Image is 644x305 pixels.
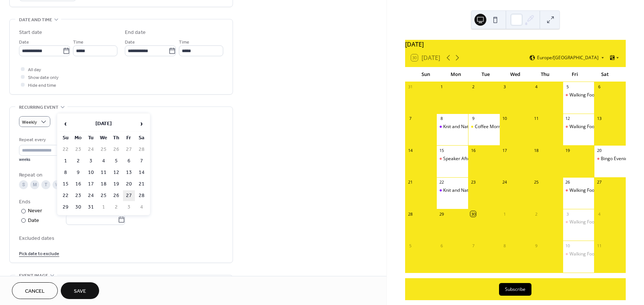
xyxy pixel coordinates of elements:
td: 12 [110,167,122,178]
td: 28 [136,144,148,155]
td: 11 [98,167,110,178]
span: Time [73,38,83,46]
span: Date and time [19,16,52,24]
div: 20 [596,147,602,153]
span: Hide end time [28,82,56,89]
div: T [41,180,50,189]
div: 11 [596,243,602,248]
div: Date [28,216,125,225]
td: 26 [110,190,122,201]
th: Mo [72,133,84,143]
div: 14 [407,147,413,153]
div: Walking Football [569,124,603,130]
div: 29 [439,211,444,217]
td: 4 [136,202,148,213]
div: 22 [439,179,444,185]
td: 17 [85,179,97,190]
div: S [19,180,28,189]
th: We [98,133,110,143]
div: 25 [533,179,539,185]
div: Sun [411,67,441,82]
div: Ends [19,198,222,206]
td: 22 [60,190,72,201]
div: 6 [596,84,602,90]
td: 27 [123,190,135,201]
span: Date [19,38,29,46]
span: Cancel [25,287,45,295]
div: 18 [533,147,539,153]
td: 7 [136,156,148,166]
div: 9 [533,243,539,248]
span: Save [74,287,86,295]
div: Fri [560,67,590,82]
td: 18 [98,179,110,190]
button: Cancel [12,282,58,299]
button: Subscribe [499,283,531,296]
div: 17 [502,147,508,153]
td: 24 [85,190,97,201]
div: 1 [502,211,508,217]
td: 4 [98,156,110,166]
td: 24 [85,144,97,155]
div: Coffee Morning [475,124,507,130]
td: 5 [110,156,122,166]
td: 3 [85,156,97,166]
div: 15 [439,147,444,153]
td: 26 [110,144,122,155]
span: Excluded dates [19,235,223,242]
th: Th [110,133,122,143]
td: 14 [136,167,148,178]
div: Speaker Afternoon - Air Ambulance [436,156,468,162]
div: Walking Football [569,187,603,194]
div: [DATE] [405,40,626,49]
th: [DATE] [72,116,135,132]
div: 10 [565,243,571,248]
td: 28 [136,190,148,201]
div: 24 [502,179,508,185]
div: Knit and Natter [436,124,468,130]
td: 25 [98,144,110,155]
th: Su [60,133,72,143]
td: 19 [110,179,122,190]
div: Sat [590,67,620,82]
div: weeks [19,157,71,162]
div: Coffee Morning [468,124,500,130]
div: 12 [565,116,571,121]
div: 7 [407,116,413,121]
td: 23 [72,144,84,155]
td: 9 [72,167,84,178]
td: 15 [60,179,72,190]
td: 29 [60,202,72,213]
div: 31 [407,84,413,90]
td: 25 [98,190,110,201]
td: 8 [60,167,72,178]
div: 21 [407,179,413,185]
span: Show date only [28,74,59,82]
td: 30 [72,202,84,213]
span: All day [28,66,41,74]
div: Walking Football [563,92,594,98]
th: Fr [123,133,135,143]
span: Event image [19,272,48,280]
span: › [136,116,147,131]
div: 3 [502,84,508,90]
span: Pick date to exclude [19,250,59,258]
div: Tue [471,67,501,82]
td: 16 [72,179,84,190]
div: 7 [470,243,476,248]
div: Wed [501,67,530,82]
div: 1 [439,84,444,90]
div: 28 [407,211,413,217]
td: 20 [123,179,135,190]
span: ‹ [60,116,71,131]
div: End date [125,29,146,36]
div: 4 [533,84,539,90]
td: 31 [85,202,97,213]
td: 22 [60,144,72,155]
div: 8 [439,116,444,121]
div: Thu [530,67,560,82]
td: 3 [123,202,135,213]
td: 1 [60,156,72,166]
div: Knit and Natter [443,187,474,194]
